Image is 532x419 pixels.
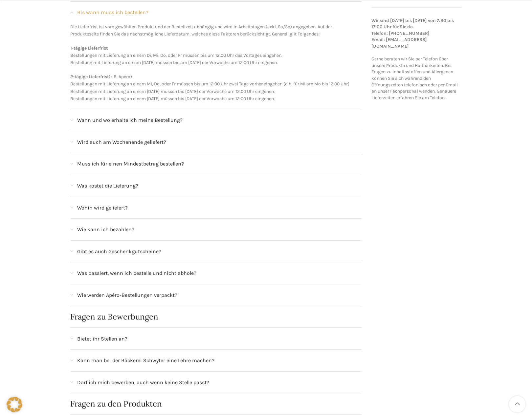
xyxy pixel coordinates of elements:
[77,182,138,190] span: Was kostet die Lieferung?
[77,291,177,299] span: Wie werden Apéro-Bestellungen verpackt?
[77,160,184,168] span: Muss ich für einen Mindestbetrag bestellen?
[70,74,109,79] strong: 2-tägige Lieferfrist
[509,396,525,412] a: Scroll to top button
[70,313,362,321] h2: Fragen zu Bewerbungen
[77,269,196,277] span: Was passiert, wenn ich bestelle und nicht abhole?
[70,73,362,103] p: (z.B. Apéro) Bestellungen mit Lieferung an einem Mi, Do, oder Fr müssen bis um 12:00 Uhr zwei Tag...
[371,17,462,101] p: Gerne beraten wir Sie per Telefon über unsere Produkte und Haltbarkeiten. Bei Fragen zu Inhaltsst...
[371,37,427,49] strong: Email: [EMAIL_ADDRESS][DOMAIN_NAME]
[371,18,454,30] strong: Wir sind [DATE] bis [DATE] von 7:30 bis 17:00 Uhr für Sie da.
[70,45,108,51] strong: 1-tägige Lieferfrist
[77,204,128,212] span: Wohin wird geliefert?
[77,378,209,387] span: Darf ich mich bewerben, auch wenn keine Stelle passt?
[77,247,161,256] span: Gibt es auch Geschenkgutscheine?
[70,23,362,38] p: Die Lieferfrist ist vom gewählten Produkt und der Bestellzeit abhängig und wird in Arbeitstagen (...
[77,356,214,365] span: Kann man bei der Bäckerei Schwyter eine Lehre machen?
[70,400,362,408] h2: Fragen zu den Produkten
[77,138,166,146] span: Wird auch am Wochenende geliefert?
[77,335,127,343] span: Bietet ihr Stellen an?
[77,225,134,234] span: Wie kann ich bezahlen?
[70,45,362,67] p: Bestellungen mit Lieferung an einem Di, Mi, Do, oder Fr müssen bis um 12:00 Uhr des Vortages eing...
[77,8,148,17] span: Bis wann muss ich bestellen?
[77,116,183,124] span: Wann und wo erhalte ich meine Bestellung?
[371,31,430,36] strong: Telefon: [PHONE_NUMBER]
